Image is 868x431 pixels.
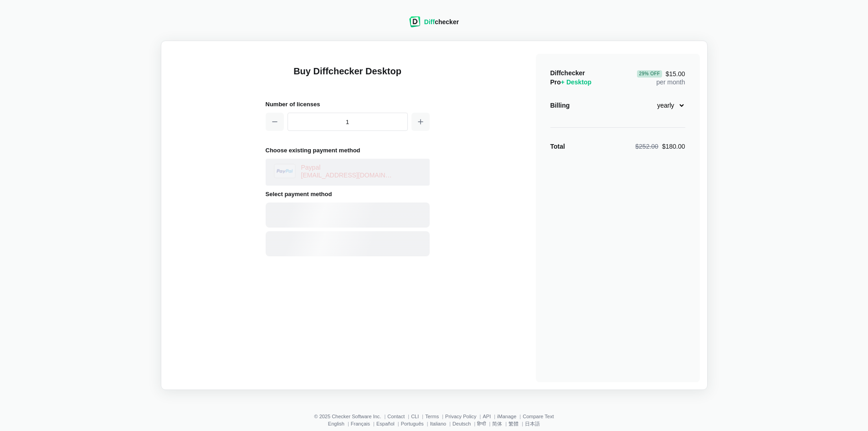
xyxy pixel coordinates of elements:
[492,421,502,426] a: 简体
[523,414,554,419] a: Compare Text
[483,414,491,419] a: API
[550,143,565,150] strong: Total
[445,414,476,419] a: Privacy Policy
[635,142,685,151] div: $180.00
[409,16,421,27] img: Diffchecker logo
[550,78,592,86] span: Pro
[452,421,471,426] a: Deutsch
[266,145,430,155] h2: Choose existing payment method
[387,414,405,419] a: Contact
[525,421,540,426] a: 日本語
[411,414,419,419] a: CLI
[288,113,408,131] input: 1
[314,414,387,419] li: © 2025 Checker Software Inc.
[401,421,424,426] a: Português
[266,65,430,88] h1: Buy Diffchecker Desktop
[424,17,459,26] div: checker
[425,414,439,419] a: Terms
[274,164,296,179] img: Paypal Logo
[477,421,486,426] a: हिन्दी
[328,421,344,426] a: English
[424,18,435,26] span: Diff
[550,101,570,110] div: Billing
[561,78,591,86] span: + Desktop
[266,189,430,199] h2: Select payment method
[508,421,519,426] a: 繁體
[637,70,662,78] div: 29 % Off
[637,68,685,87] div: per month
[497,414,516,419] a: iManage
[637,70,685,78] span: $15.00
[301,164,392,181] div: Paypal [EMAIL_ADDRESS][DOMAIN_NAME]
[266,159,430,186] button: Paypal LogoPaypal[EMAIL_ADDRESS][DOMAIN_NAME]
[430,421,446,426] a: Italiano
[351,421,370,426] a: Français
[550,69,585,77] span: Diffchecker
[635,143,658,150] span: $252.00
[266,99,430,109] h2: Number of licenses
[376,421,395,426] a: Español
[409,21,459,29] a: Diffchecker logoDiffchecker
